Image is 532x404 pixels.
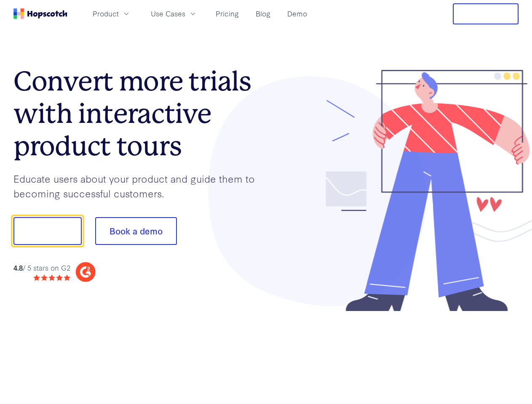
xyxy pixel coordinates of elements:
strong: 4.8 [13,263,23,272]
p: Educate users about your product and guide them to becoming successful customers. [13,171,266,200]
a: Blog [252,7,274,21]
span: Product [93,8,119,19]
button: Show me! [13,217,82,245]
button: Use Cases [146,7,202,21]
a: Pricing [212,7,242,21]
button: Product [88,7,136,21]
div: / 5 stars on G2 [13,263,70,273]
a: Home [13,8,67,19]
button: Book a demo [95,217,177,245]
a: Demo [284,7,310,21]
span: Use Cases [151,8,185,19]
button: Free Trial [453,3,519,24]
h1: Convert more trials with interactive product tours [13,65,266,162]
